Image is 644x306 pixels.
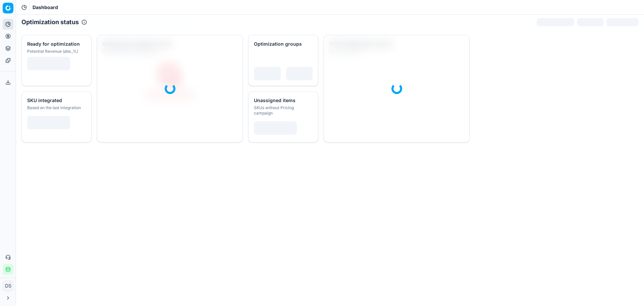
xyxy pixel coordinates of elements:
[254,105,311,116] div: SKUs without Pricing campaign
[27,49,85,54] div: Potential Revenue (abs.,%)
[33,4,58,11] nav: breadcrumb
[21,17,79,27] h2: Optimization status
[33,4,58,11] span: Dashboard
[3,280,13,291] button: DS
[254,97,311,104] div: Unassigned items
[3,281,13,291] span: DS
[27,41,85,47] div: Ready for optimization
[27,97,85,104] div: SKU integrated
[27,105,85,111] div: Based on the last integration
[254,41,311,47] div: Optimization groups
